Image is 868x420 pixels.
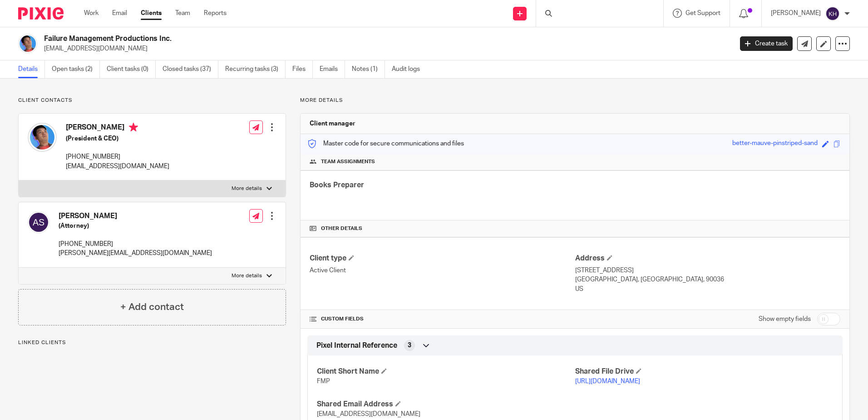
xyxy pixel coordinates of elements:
[59,211,212,221] h4: [PERSON_NAME]
[310,181,364,189] span: Books Preparer
[575,266,840,275] p: [STREET_ADDRESS]
[759,315,811,324] label: Show empty fields
[317,400,575,409] h4: Shared Email Address
[18,97,286,104] p: Client contacts
[771,9,821,18] p: [PERSON_NAME]
[310,266,575,275] p: Active Client
[310,119,355,128] h3: Client manager
[28,123,57,152] img: steven%20he.jpg
[381,368,387,374] span: Edit Client Short Name
[44,44,726,53] p: [EMAIL_ADDRESS][DOMAIN_NAME]
[395,401,401,406] span: Edit Shared Email Address
[797,36,812,51] a: Send new email
[59,240,212,249] p: [PHONE_NUMBER]
[204,9,227,18] a: Reports
[66,134,169,143] h5: (President & CEO)
[575,378,640,385] a: [URL][DOMAIN_NAME]
[321,158,375,165] span: Team assignments
[84,9,99,18] a: Work
[825,6,840,21] img: svg%3E
[320,60,345,78] a: Emails
[18,339,286,346] p: Linked clients
[66,162,169,171] p: [EMAIL_ADDRESS][DOMAIN_NAME]
[175,9,190,18] a: Team
[392,60,427,78] a: Audit logs
[321,225,362,232] span: Other details
[52,60,100,78] a: Open tasks (2)
[575,275,840,284] p: [GEOGRAPHIC_DATA], [GEOGRAPHIC_DATA], 90036
[349,255,354,260] span: Change Client type
[740,36,793,51] a: Create task
[66,123,169,134] h4: [PERSON_NAME]
[816,36,831,51] a: Edit client
[112,9,127,18] a: Email
[66,152,169,161] p: [PHONE_NUMBER]
[59,221,212,230] h5: (Attorney)
[120,300,184,314] h4: + Add contact
[317,367,575,376] h4: Client Short Name
[163,60,218,78] a: Closed tasks (37)
[232,272,262,280] p: More details
[575,254,840,263] h4: Address
[307,139,464,148] p: Master code for secure communications and files
[59,249,212,258] p: [PERSON_NAME][EMAIL_ADDRESS][DOMAIN_NAME]
[141,9,162,18] a: Clients
[822,140,829,147] span: Edit code
[129,123,138,132] i: Primary
[317,411,420,417] span: [EMAIL_ADDRESS][DOMAIN_NAME]
[107,60,156,78] a: Client tasks (0)
[575,285,840,294] p: US
[352,60,385,78] a: Notes (1)
[292,60,313,78] a: Files
[18,60,45,78] a: Details
[607,255,612,260] span: Edit Address
[316,341,397,350] span: Pixel Internal Reference
[225,60,286,78] a: Recurring tasks (3)
[18,7,64,20] img: Pixie
[686,10,720,16] span: Get Support
[300,97,850,104] p: More details
[408,341,411,350] span: 3
[310,315,575,323] h4: CUSTOM FIELDS
[232,185,262,192] p: More details
[732,139,818,149] div: better-mauve-pinstriped-sand
[28,211,49,233] img: svg%3E
[636,368,641,374] span: Edit Shared File Drive
[18,34,37,53] img: steven%20he.jpg
[310,254,575,263] h4: Client type
[44,34,590,44] h2: Failure Management Productions Inc.
[833,140,840,147] span: Copy to clipboard
[575,367,833,376] h4: Shared File Drive
[317,378,330,385] span: FMP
